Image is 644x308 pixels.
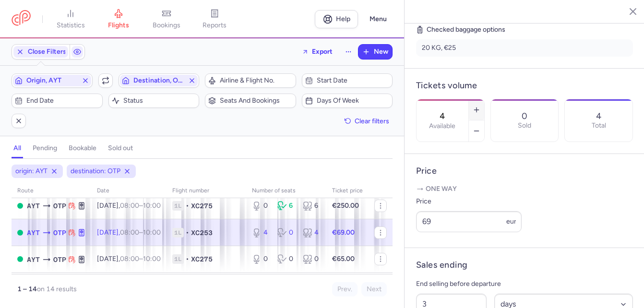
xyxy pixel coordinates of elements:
[355,118,389,125] span: Clear filters
[27,201,40,211] span: AYT
[416,211,522,232] input: ---
[191,254,213,264] span: XC275
[69,144,96,153] h4: bookable
[108,21,129,30] span: flights
[252,228,270,237] div: 4
[120,201,139,210] time: 08:00
[416,278,633,290] p: End selling before departure
[120,255,139,263] time: 08:00
[361,282,387,296] button: Next
[172,201,184,211] span: 1L
[120,228,139,237] time: 08:00
[172,228,184,237] span: 1L
[326,184,369,198] th: Ticket price
[37,285,77,293] span: on 14 results
[12,45,70,59] button: Close Filters
[302,94,393,108] button: Days of week
[205,94,296,108] button: Seats and bookings
[71,166,120,176] span: destination: OTP
[332,255,355,263] strong: €65.00
[252,201,270,211] div: 0
[47,9,95,30] a: statistics
[186,254,189,264] span: •
[28,48,66,56] span: Close Filters
[53,201,66,211] span: OTP
[416,39,633,57] li: 20 KG, €25
[123,97,196,105] span: Status
[153,21,180,30] span: bookings
[277,254,295,264] div: 0
[302,73,393,88] button: Start date
[120,255,161,263] span: –
[317,97,390,105] span: Days of week
[522,111,527,121] p: 0
[26,97,99,105] span: End date
[12,73,93,88] button: Origin, AYT
[91,184,167,198] th: date
[332,282,358,296] button: Prev.
[57,21,85,30] span: statistics
[108,144,133,153] h4: sold out
[97,201,161,210] span: [DATE],
[277,201,295,211] div: 6
[303,254,321,264] div: 0
[133,77,185,84] span: Destination, OTP
[312,48,333,55] span: Export
[172,254,184,264] span: 1L
[506,217,516,225] span: eur
[95,9,143,30] a: flights
[167,184,246,198] th: Flight number
[518,122,531,130] p: Sold
[315,10,358,28] a: Help
[336,15,350,23] span: Help
[317,77,390,84] span: Start date
[358,45,392,59] button: New
[596,111,601,121] p: 4
[143,255,161,263] time: 10:00
[143,9,191,30] a: bookings
[120,201,161,210] span: –
[416,260,467,271] h4: Sales ending
[332,228,355,237] strong: €69.00
[12,184,91,198] th: route
[143,228,161,237] time: 10:00
[429,122,455,130] label: Available
[416,80,633,91] h4: Tickets volume
[205,73,296,88] button: Airline & Flight No.
[416,196,522,207] label: Price
[203,21,227,30] span: reports
[416,166,633,177] h4: Price
[119,73,200,88] button: Destination, OTP
[191,9,239,30] a: reports
[186,201,189,211] span: •
[26,77,78,84] span: Origin, AYT
[303,228,321,237] div: 4
[15,166,48,176] span: origin: AYT
[13,144,21,153] h4: all
[143,201,161,210] time: 10:00
[277,228,295,237] div: 0
[33,144,57,153] h4: pending
[53,254,66,265] span: OTP
[416,24,633,36] h5: Checked baggage options
[53,227,66,238] span: OTP
[191,201,213,211] span: XC275
[220,97,293,105] span: Seats and bookings
[252,254,270,264] div: 0
[191,228,213,237] span: XC253
[27,254,40,265] span: AYT
[27,227,40,238] span: AYT
[120,228,161,237] span: –
[12,10,31,28] a: CitizenPlane red outlined logo
[416,184,633,194] p: One way
[296,44,339,59] button: Export
[303,201,321,211] div: 6
[246,184,326,198] th: number of seats
[364,10,393,28] button: Menu
[592,122,606,130] p: Total
[220,77,293,84] span: Airline & Flight No.
[97,255,161,263] span: [DATE],
[17,285,37,293] strong: 1 – 14
[341,114,393,128] button: Clear filters
[97,228,161,237] span: [DATE],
